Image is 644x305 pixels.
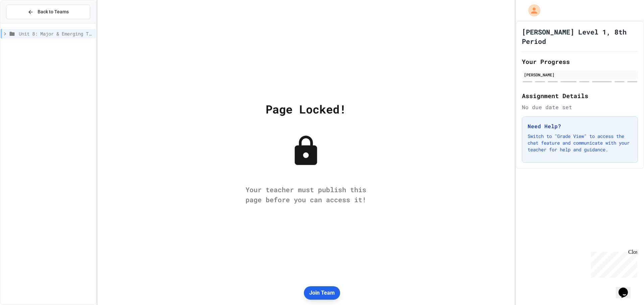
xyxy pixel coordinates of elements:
[522,103,638,111] div: No due date set
[38,8,69,15] span: Back to Teams
[528,133,632,153] p: Switch to "Grade View" to access the chat feature and communicate with your teacher for help and ...
[588,249,637,278] iframe: chat widget
[522,57,638,66] h2: Your Progress
[522,91,638,100] h2: Assignment Details
[304,286,340,300] button: Join Team
[524,72,636,78] div: [PERSON_NAME]
[19,30,93,37] span: Unit 8: Major & Emerging Technologies
[528,122,632,130] h3: Need Help?
[616,278,637,298] iframe: chat widget
[6,5,90,19] button: Back to Teams
[239,184,373,205] div: Your teacher must publish this page before you can access it!
[266,100,346,118] div: Page Locked!
[3,3,46,43] div: Chat with us now!Close
[522,27,638,46] h1: [PERSON_NAME] Level 1, 8th Period
[521,3,542,18] div: My Account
